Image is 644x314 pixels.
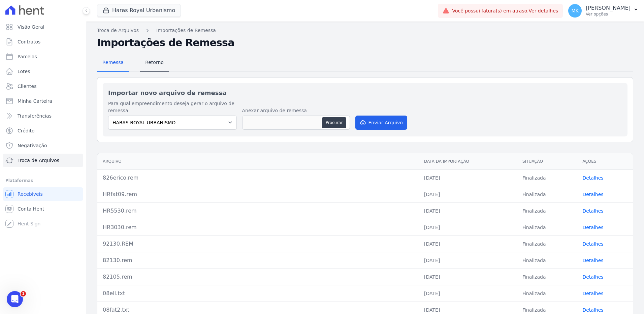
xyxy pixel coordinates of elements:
[419,235,517,252] td: [DATE]
[586,11,631,17] p: Ver opções
[97,153,419,170] th: Arquivo
[18,24,44,30] span: Visão Geral
[18,68,30,75] span: Lotes
[571,8,578,13] span: MK
[18,142,47,149] span: Negativação
[517,186,577,202] td: Finalizada
[18,157,59,164] span: Troca de Arquivos
[3,94,83,108] a: Minha Carteira
[3,80,83,93] a: Clientes
[97,27,139,34] a: Troca de Arquivos
[577,153,633,170] th: Ações
[103,306,413,314] div: 08fat2.txt
[586,5,631,11] p: [PERSON_NAME]
[517,285,577,302] td: Finalizada
[97,54,169,72] nav: Tab selector
[18,98,52,104] span: Minha Carteira
[103,223,413,231] div: HR3030.rem
[141,56,168,69] span: Retorno
[582,274,603,280] a: Detalhes
[97,4,181,17] button: Haras Royal Urbanismo
[103,207,413,215] div: HR5530.rem
[322,117,346,128] button: Procurar
[452,7,558,14] span: Você possui fatura(s) em atraso.
[582,291,603,296] a: Detalhes
[529,8,558,13] a: Ver detalhes
[517,153,577,170] th: Situação
[419,252,517,269] td: [DATE]
[517,235,577,252] td: Finalizada
[103,174,413,182] div: 826erico.rem
[97,54,129,72] a: Remessa
[3,139,83,152] a: Negativação
[419,202,517,219] td: [DATE]
[517,169,577,186] td: Finalizada
[582,175,603,181] a: Detalhes
[103,273,413,281] div: 82105.rem
[582,258,603,263] a: Detalhes
[18,206,44,212] span: Conta Hent
[108,88,622,97] h2: Importar novo arquivo de remessa
[582,241,603,247] a: Detalhes
[3,20,83,34] a: Visão Geral
[563,1,644,20] button: MK [PERSON_NAME] Ver opções
[140,54,169,72] a: Retorno
[242,107,350,114] label: Anexar arquivo de remessa
[517,219,577,235] td: Finalizada
[517,269,577,285] td: Finalizada
[419,169,517,186] td: [DATE]
[108,100,237,114] label: Para qual empreendimento deseja gerar o arquivo de remessa
[103,240,413,248] div: 92130.REM
[517,252,577,269] td: Finalizada
[103,256,413,264] div: 82130.rem
[3,187,83,201] a: Recebíveis
[18,127,35,134] span: Crédito
[582,307,603,313] a: Detalhes
[419,269,517,285] td: [DATE]
[103,190,413,198] div: HRfat09.rem
[419,285,517,302] td: [DATE]
[98,56,128,69] span: Remessa
[3,154,83,167] a: Troca de Arquivos
[103,289,413,297] div: 08eli.txt
[97,37,633,49] h2: Importações de Remessa
[3,124,83,137] a: Crédito
[355,116,407,130] button: Enviar Arquivo
[18,53,37,60] span: Parcelas
[156,27,216,34] a: Importações de Remessa
[419,186,517,202] td: [DATE]
[3,50,83,63] a: Parcelas
[517,202,577,219] td: Finalizada
[18,113,52,119] span: Transferências
[5,177,80,185] div: Plataformas
[18,83,36,90] span: Clientes
[18,38,40,45] span: Contratos
[419,219,517,235] td: [DATE]
[97,27,633,34] nav: Breadcrumb
[18,191,43,197] span: Recebíveis
[3,109,83,123] a: Transferências
[3,65,83,78] a: Lotes
[582,208,603,214] a: Detalhes
[3,202,83,216] a: Conta Hent
[582,225,603,230] a: Detalhes
[3,35,83,49] a: Contratos
[582,192,603,197] a: Detalhes
[7,291,23,307] iframe: Intercom live chat
[419,153,517,170] th: Data da Importação
[21,291,26,296] span: 1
